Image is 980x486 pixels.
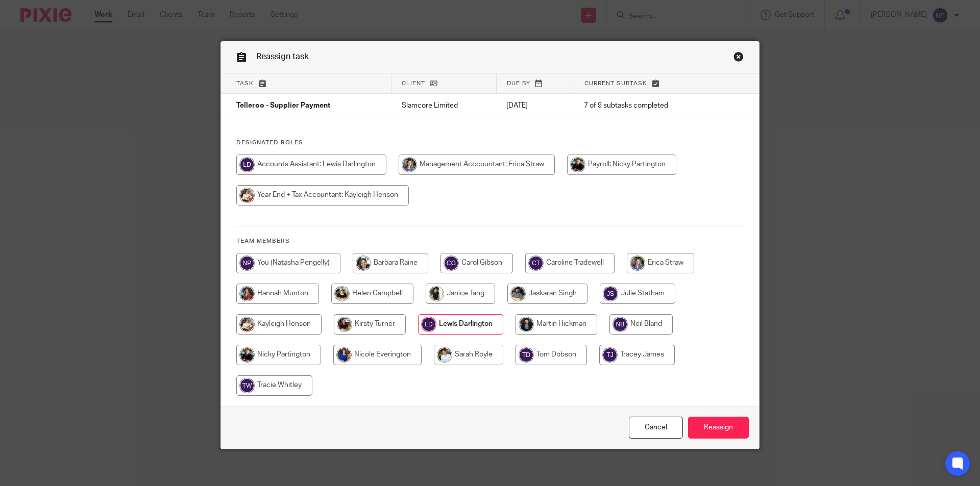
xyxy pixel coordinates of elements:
[733,52,744,65] a: Close this dialog window
[236,81,254,86] span: Task
[236,103,330,110] span: Telleroo - Supplier Payment
[506,100,563,111] p: [DATE]
[688,417,749,439] input: Reassign
[507,81,530,86] span: Due by
[236,237,744,245] h4: Team members
[402,81,425,86] span: Client
[402,100,486,111] p: Slamcore Limited
[236,139,744,147] h4: Designated Roles
[629,417,683,439] a: Close this dialog window
[584,81,647,86] span: Current subtask
[574,94,717,118] td: 7 of 9 subtasks completed
[256,53,309,61] span: Reassign task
